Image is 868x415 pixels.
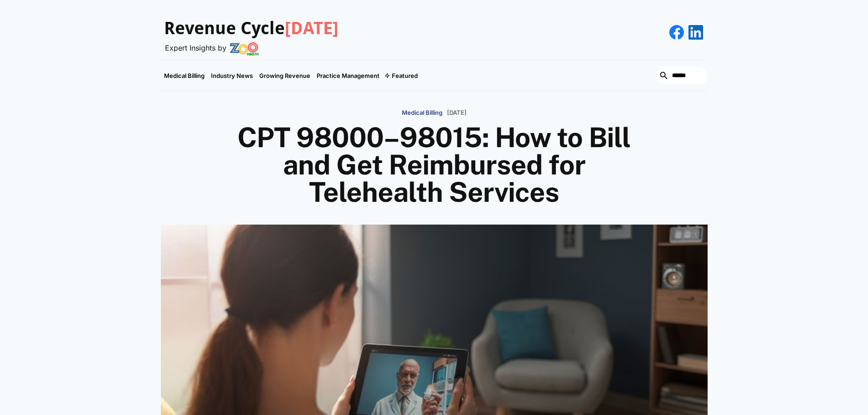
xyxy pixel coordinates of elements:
p: Medical Billing [402,109,442,117]
p: [DATE] [447,109,467,117]
a: Industry News [208,61,256,91]
a: Medical Billing [402,105,442,120]
a: Growing Revenue [256,61,313,91]
h1: CPT 98000–98015: How to Bill and Get Reimbursed for Telehealth Services [216,124,653,206]
a: Medical Billing [161,61,208,91]
span: [DATE] [285,18,339,38]
div: Featured [392,72,418,79]
a: Practice Management [313,61,383,91]
div: Expert Insights by [165,44,226,52]
a: Revenue Cycle[DATE]Expert Insights by [161,9,339,56]
h3: Revenue Cycle [164,18,339,39]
